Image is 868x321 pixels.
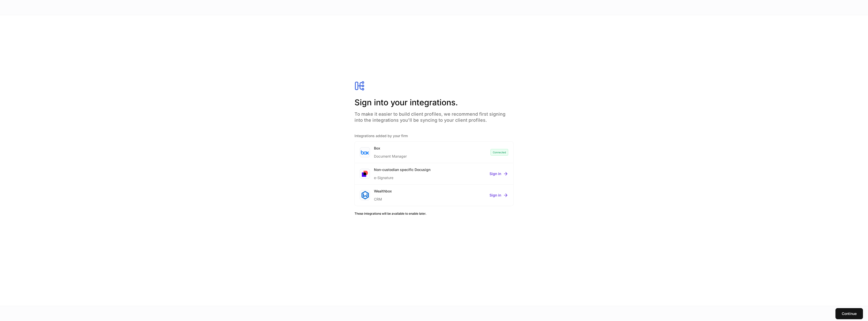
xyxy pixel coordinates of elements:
div: Wealthbox [374,189,392,194]
div: e-Signature [374,172,430,180]
div: Document Manager [374,151,407,159]
h6: These integrations will be available to enable later. [355,211,513,216]
button: Sign in [490,171,508,176]
h5: Integrations added by your firm [355,133,513,138]
div: Non-custodian specific Docusign [374,167,430,172]
button: Sign in [490,193,508,198]
div: CRM [374,194,392,202]
div: Box [374,146,407,151]
h4: To make it easier to build client profiles, we recommend first signing into the integrations you'... [355,108,513,123]
img: oYqM9ojoZLfzCHUefNbBcWHcyDPbQKagtYciMC8pFl3iZXy3dU33Uwy+706y+0q2uJ1ghNQf2OIHrSh50tUd9HaB5oMc62p0G... [361,150,369,155]
h2: Sign into your integrations. [355,97,513,108]
div: Connected [491,149,508,156]
div: Continue [842,312,857,315]
button: Continue [835,308,863,319]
